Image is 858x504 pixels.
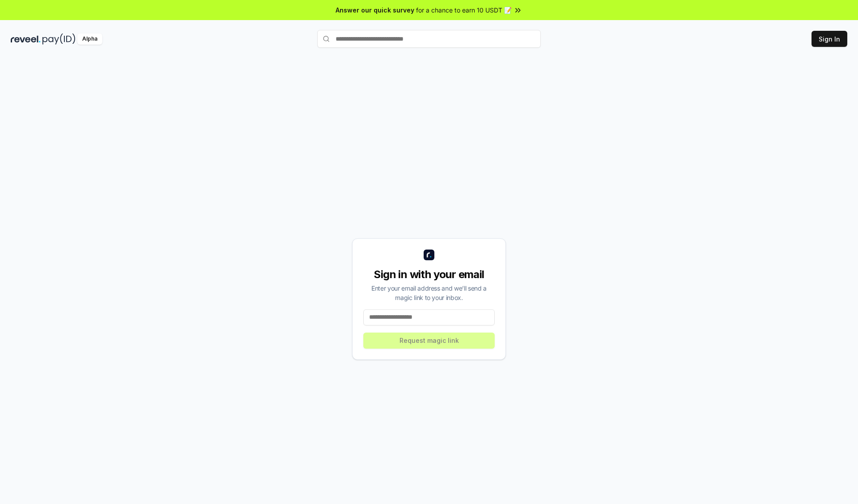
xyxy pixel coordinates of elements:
button: Sign In [812,31,847,47]
div: Alpha [77,33,102,45]
div: Enter your email address and we’ll send a magic link to your inbox. [363,283,495,302]
img: pay_id [42,33,76,45]
img: reveel_dark [11,33,41,45]
span: for a chance to earn 10 USDT 📝 [416,5,512,15]
div: Sign in with your email [363,267,495,282]
span: Answer our quick survey [336,5,414,15]
img: logo_small [424,250,434,260]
